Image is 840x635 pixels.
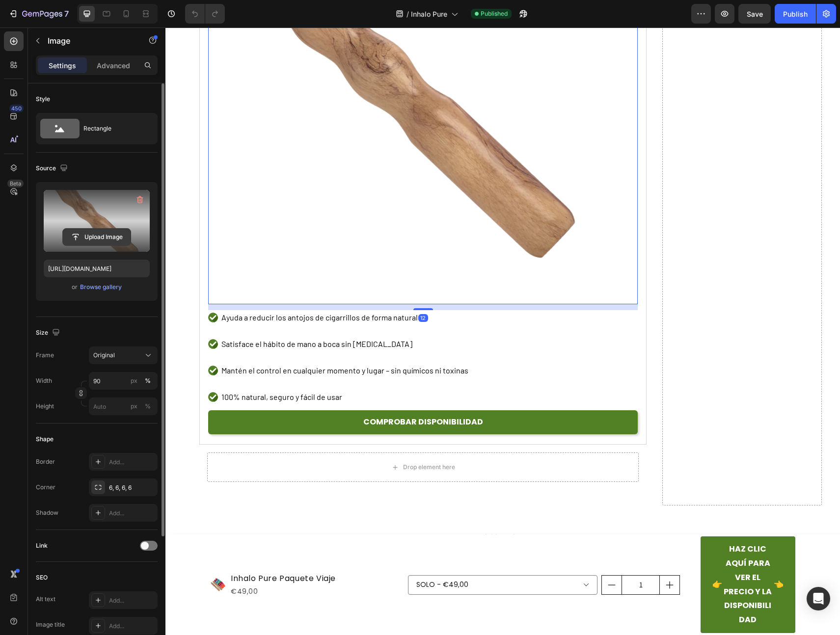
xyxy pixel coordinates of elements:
[36,351,54,360] label: Frame
[238,436,290,444] div: Drop element here
[36,162,70,175] div: Source
[436,548,456,567] button: decrement
[36,457,55,466] div: Border
[36,95,50,104] div: Style
[36,402,54,411] label: Height
[89,372,158,390] input: px%
[128,375,140,387] button: %
[72,281,78,293] span: or
[109,458,155,467] div: Add...
[36,376,52,385] label: Width
[535,509,630,606] button: 👉 <strong>HAZ CLIC AQUÍ PARA VER EL PRECIO Y LA DISPONIBILIDAD</strong> 👈
[494,548,514,567] button: increment
[36,435,54,444] div: Shape
[62,228,131,246] button: Upload Image
[36,620,65,629] div: Image title
[109,622,155,631] div: Add...
[198,389,318,400] strong: COMPROBAR DISPONIBILIDAD
[56,311,303,322] p: Satisface el hábito de mano a boca sin [MEDICAL_DATA]
[314,504,361,514] span: Add section
[747,10,763,18] span: Save
[4,4,73,24] button: 7
[165,27,840,635] iframe: Design area
[36,326,62,340] div: Size
[49,60,76,71] p: Settings
[557,515,608,600] strong: HAZ CLIC AQUÍ PARA VER EL PRECIO Y LA DISPONIBILIDAD
[56,337,303,349] p: Mantén el control en cualquier momento y lugar – sin químicos ni toxinas
[406,9,409,19] span: /
[547,515,618,600] div: 👉 👈
[43,383,472,407] a: COMPROBAR DISPONIBILIDAD
[36,508,58,517] div: Shadow
[253,287,263,294] div: 12
[109,509,155,518] div: Add...
[109,483,155,492] div: 6, 6, 6, 6
[89,346,158,364] button: Original
[83,117,143,140] div: Rectangle
[36,595,55,604] div: Alt text
[128,400,140,412] button: %
[109,596,155,605] div: Add...
[64,8,69,20] p: 7
[783,9,808,19] div: Publish
[48,35,131,47] p: Image
[142,400,154,412] button: px
[97,60,130,71] p: Advanced
[93,351,115,360] span: Original
[80,282,122,292] button: Browse gallery
[36,573,48,582] div: SEO
[807,587,830,610] div: Open Intercom Messenger
[185,4,225,24] div: Undo/Redo
[89,397,158,415] input: px%
[131,402,137,411] div: px
[411,9,447,19] span: Inhalo Pure
[44,260,150,277] input: https://example.com/image.jpg
[145,376,151,385] div: %
[9,105,24,112] div: 450
[738,4,771,24] button: Save
[56,364,303,375] p: 100% natural, seguro y fácil de usar
[131,376,137,385] div: px
[36,541,48,550] div: Link
[142,375,154,387] button: px
[7,180,24,187] div: Beta
[481,9,508,18] span: Published
[36,483,55,492] div: Corner
[145,402,151,411] div: %
[775,4,816,24] button: Publish
[56,284,303,296] p: Ayuda a reducir los antojos de cigarrillos de forma natural
[456,548,494,567] input: quantity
